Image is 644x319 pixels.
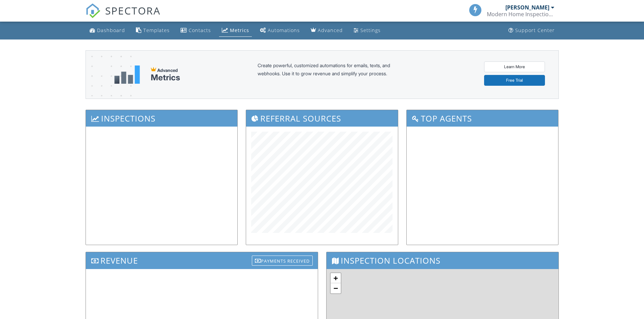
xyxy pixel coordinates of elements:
[252,254,313,265] a: Payments Received
[86,9,161,23] a: SPECTORA
[268,27,300,33] div: Automations
[484,61,545,72] a: Learn More
[318,27,343,33] div: Advanced
[252,256,313,266] div: Payments Received
[331,283,341,293] a: Zoom out
[407,110,558,127] h3: Top Agents
[105,3,161,18] span: SPECTORA
[114,65,140,84] img: metrics-aadfce2e17a16c02574e7fc40e4d6b8174baaf19895a402c862ea781aae8ef5b.svg
[257,24,303,37] a: Automations (Basic)
[487,11,554,18] div: Modern Home Inspections LLC
[360,27,381,33] div: Settings
[133,24,172,37] a: Templates
[86,110,238,127] h3: Inspections
[506,24,557,37] a: Support Center
[86,252,318,269] h3: Revenue
[308,24,345,37] a: Advanced
[86,3,100,18] img: The Best Home Inspection Software - Spectora
[157,68,178,73] span: Advanced
[246,110,398,127] h3: Referral Sources
[97,27,125,33] div: Dashboard
[327,252,558,269] h3: Inspection Locations
[331,273,341,283] a: Zoom in
[178,24,214,37] a: Contacts
[86,51,132,125] img: advanced-banner-bg-f6ff0eecfa0ee76150a1dea9fec4b49f333892f74bc19f1b897a312d7a1b2ff3.png
[258,61,406,88] div: Create powerful, customized automations for emails, texts, and webhooks. Use it to grow revenue a...
[515,27,555,33] div: Support Center
[87,24,128,37] a: Dashboard
[143,27,170,33] div: Templates
[505,4,549,11] div: [PERSON_NAME]
[484,75,545,86] a: Free Trial
[351,24,383,37] a: Settings
[151,73,180,82] div: Metrics
[189,27,211,33] div: Contacts
[219,24,252,37] a: Metrics
[230,27,249,33] div: Metrics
